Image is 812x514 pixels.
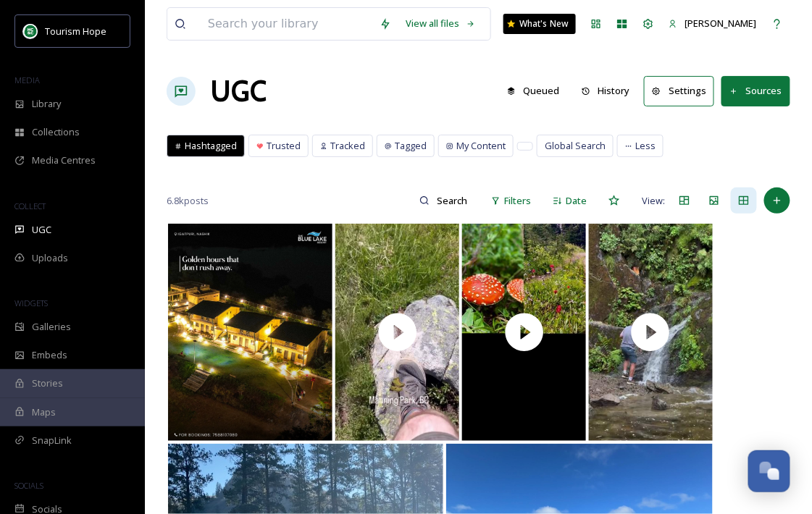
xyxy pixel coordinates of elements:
span: [PERSON_NAME] [685,17,757,30]
span: Trusted [267,139,301,153]
span: Tracked [330,139,365,153]
img: Golden hours, cozy stays, and peaceful vibes. Your getaway awaits!⭐️ 📞For details and bookings: 7... [168,224,332,441]
img: thumbnail [585,224,716,441]
span: Hashtagged [185,139,237,153]
img: logo.png [23,24,38,38]
span: 6.8k posts [167,194,209,208]
span: Less [635,139,656,153]
span: MEDIA [14,75,40,85]
span: Media Centres [32,153,96,167]
a: View all files [398,9,483,38]
span: Embeds [32,348,67,362]
span: Date [566,194,587,208]
span: Tourism Hope [45,25,106,38]
span: SnapLink [32,434,72,447]
span: Maps [32,405,56,419]
span: WIDGETS [14,298,48,308]
button: Open Chat [748,450,790,492]
img: thumbnail [459,224,590,441]
button: Sources [721,76,790,106]
input: Search [430,186,477,215]
a: History [574,77,645,105]
span: My Content [456,139,506,153]
span: Tagged [395,139,427,153]
img: thumbnail [332,224,463,441]
span: UGC [32,223,51,237]
span: Library [32,97,61,111]
button: Settings [644,76,714,106]
a: What's New [503,14,576,34]
a: UGC [210,69,267,113]
span: Galleries [32,320,71,334]
a: [PERSON_NAME] [661,9,764,38]
a: Queued [500,77,574,105]
button: Queued [500,77,567,105]
span: Filters [504,194,531,208]
span: Collections [32,125,80,139]
span: SOCIALS [14,480,43,491]
a: Settings [644,76,721,106]
span: Stories [32,376,63,390]
span: Global Search [545,139,606,153]
span: View: [642,194,665,208]
button: History [574,77,637,105]
span: COLLECT [14,201,46,211]
span: Uploads [32,251,68,265]
input: Search your library [201,8,372,40]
